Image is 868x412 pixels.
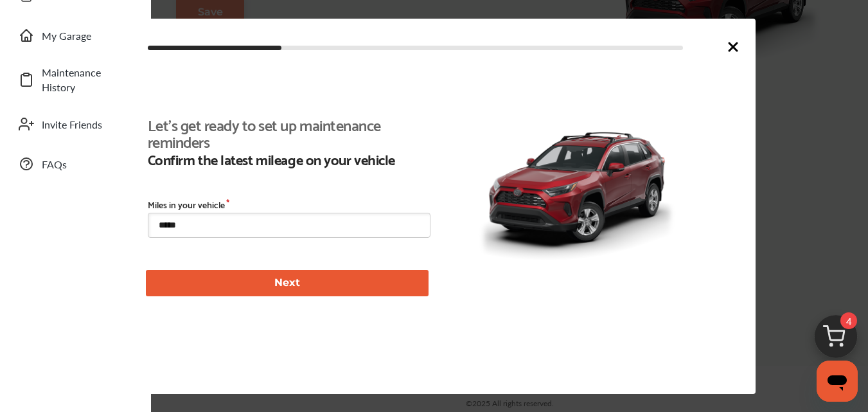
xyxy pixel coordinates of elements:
[146,270,429,296] button: Next
[42,28,132,43] span: My Garage
[148,116,422,149] b: Let's get ready to set up maintenance reminders
[840,312,857,329] span: 4
[42,65,132,94] span: Maintenance History
[805,309,867,371] img: cart_icon.3d0951e8.svg
[42,157,132,172] span: FAQs
[12,107,138,141] a: Invite Friends
[12,19,138,52] a: My Garage
[148,150,422,167] b: Confirm the latest mileage on your vehicle
[12,147,138,181] a: FAQs
[148,199,430,210] label: Miles in your vehicle
[817,361,858,402] iframe: To enrich screen reader interactions, please activate Accessibility in Grammarly extension settings
[476,112,678,264] img: 54048_st0640_046.png
[12,58,138,101] a: Maintenance History
[42,117,132,132] span: Invite Friends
